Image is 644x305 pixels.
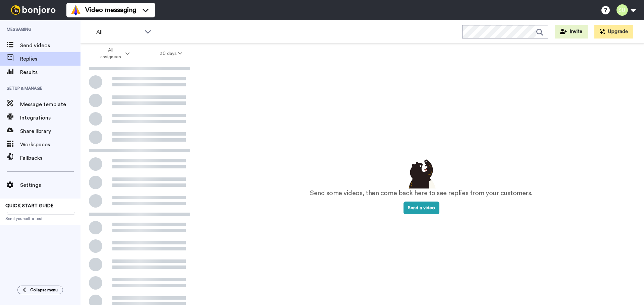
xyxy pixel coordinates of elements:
[404,202,439,214] button: Send a video
[30,287,58,293] span: Collapse menu
[310,188,533,198] p: Send some videos, then come back here to see replies from your customers.
[20,154,80,162] span: Fallbacks
[85,5,136,15] span: Video messaging
[20,42,80,50] span: Send videos
[20,55,80,63] span: Replies
[5,204,54,208] span: QUICK START GUIDE
[20,114,80,122] span: Integrations
[20,141,80,149] span: Workspaces
[70,5,81,15] img: vm-color.svg
[20,68,80,76] span: Results
[555,25,588,39] button: Invite
[82,44,145,63] button: All assignees
[594,25,633,39] button: Upgrade
[145,48,198,60] button: 30 days
[405,158,438,188] img: results-emptystates.png
[20,181,80,189] span: Settings
[96,28,141,36] span: All
[20,100,80,108] span: Message template
[97,47,124,60] span: All assignees
[20,127,80,135] span: Share library
[404,206,439,210] a: Send a video
[17,286,63,294] button: Collapse menu
[8,5,58,15] img: bj-logo-header-white.svg
[5,216,75,221] span: Send yourself a test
